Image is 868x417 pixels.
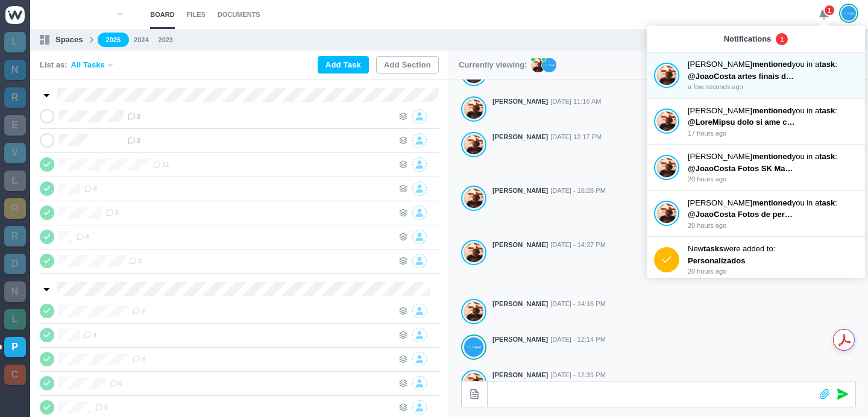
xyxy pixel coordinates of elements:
a: Antonio Lopes [PERSON_NAME]mentionedyou in atask: @JoaoCosta Fotos SK Makers e SK Texture com des... [654,151,858,184]
a: L [4,309,26,330]
strong: mentioned [752,106,792,115]
img: Antonio Lopes [464,134,483,155]
p: Personalizados [688,255,796,267]
img: Antonio Lopes [657,111,676,131]
p: [PERSON_NAME] you in a : [688,58,858,71]
a: D [4,254,26,274]
span: [DATE] 11:16 AM [550,96,601,107]
strong: [PERSON_NAME] [492,186,548,196]
a: N [4,60,26,80]
p: Currently viewing: [459,59,527,71]
img: Antonio Lopes [464,188,483,208]
strong: [PERSON_NAME] [492,240,548,250]
a: E [4,115,26,136]
strong: task [819,198,835,207]
a: 2025 [98,33,129,48]
img: winio [5,6,25,24]
a: Newtaskswere added to: Personalizados 20 hours ago [654,243,858,277]
a: Antonio Lopes [PERSON_NAME]mentionedyou in atask: @JoaoCosta artes finais do V1 com V3 a few seco... [654,58,858,92]
button: Add Task [318,56,369,74]
img: João Tosta [841,5,856,21]
p: New were added to: [688,243,858,255]
a: R [4,226,26,246]
p: 17 hours ago [688,128,858,139]
img: spaces [40,35,49,45]
a: C [4,365,26,385]
a: V [4,143,26,163]
a: L [4,171,26,191]
span: [DATE] - 14:16 PM [550,299,606,309]
a: R [4,198,26,219]
span: All Tasks [71,59,105,71]
img: Antonio Lopes [464,242,483,263]
span: [DATE] 12:17 PM [550,132,602,142]
p: 20 hours ago [688,266,858,277]
p: [PERSON_NAME] you in a : [688,197,858,209]
p: [PERSON_NAME] you in a : [688,105,858,117]
img: Antonio Lopes [657,65,676,86]
button: Add Section [376,56,439,74]
a: Antonio Lopes [PERSON_NAME]mentionedyou in atask: @LoreMipsu dolo si ame consecte ad elitse, d ei... [654,105,858,139]
strong: [PERSON_NAME] [492,96,548,107]
span: [DATE] - 12:14 PM [550,334,606,345]
p: Notifications [724,33,772,45]
strong: task [819,60,835,69]
span: [DATE] - 16:28 PM [550,186,606,196]
img: Antonio Lopes [657,203,676,224]
a: 2023 [159,35,173,45]
a: L [4,32,26,52]
p: 20 hours ago [688,174,858,184]
strong: [PERSON_NAME] [492,299,548,309]
span: [DATE] - 14:37 PM [550,240,606,250]
strong: mentioned [752,152,792,161]
strong: tasks [703,244,723,253]
img: AL [531,58,546,72]
img: JT [542,58,556,72]
p: [PERSON_NAME] you in a : [688,151,858,163]
strong: mentioned [752,60,792,69]
img: Antonio Lopes [657,157,676,178]
strong: mentioned [752,198,792,207]
strong: task [819,106,835,115]
p: Spaces [55,34,83,46]
strong: [PERSON_NAME] [492,132,548,142]
span: 1 [776,33,788,45]
strong: [PERSON_NAME] [492,334,548,345]
a: Antonio Lopes [PERSON_NAME]mentionedyou in atask: @JoaoCosta Fotos de personalizados exemplos (se... [654,197,858,231]
a: R [4,87,26,108]
span: @JoaoCosta artes finais do V1 com V3 [688,72,832,81]
strong: [PERSON_NAME] [492,370,548,380]
a: 2024 [134,35,148,45]
span: 1 [823,4,835,16]
p: 20 hours ago [688,221,858,231]
a: P [4,337,26,357]
strong: task [819,152,835,161]
span: [DATE] - 12:31 PM [550,370,606,380]
p: a few seconds ago [688,82,858,92]
img: João Tosta [464,337,483,357]
div: List as: [40,59,115,71]
img: Antonio Lopes [464,99,483,119]
a: N [4,281,26,302]
img: Antonio Lopes [464,301,483,322]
